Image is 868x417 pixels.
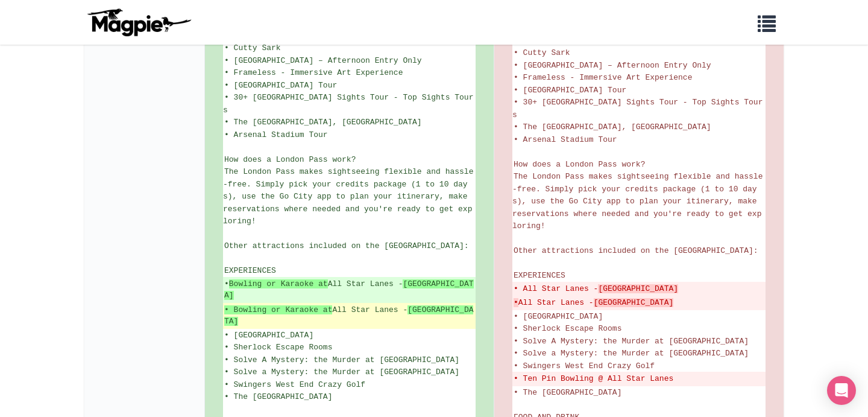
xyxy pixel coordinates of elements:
span: EXPERIENCES [224,266,276,275]
span: • 30+ [GEOGRAPHIC_DATA] Sights Tour - Top Sights Tours [223,93,473,115]
span: Other attractions included on the [GEOGRAPHIC_DATA]: [514,246,758,255]
del: • Ten Pin Bowling @ All Star Lanes [514,373,764,385]
span: EXPERIENCES [514,271,565,280]
span: • Solve A Mystery: the Murder at [GEOGRAPHIC_DATA] [224,355,459,364]
span: • The [GEOGRAPHIC_DATA] [514,388,621,397]
strong: [GEOGRAPHIC_DATA] [224,279,474,301]
ins: All Star Lanes - [224,304,474,328]
strong: • Bowling or Karaoke at [224,305,332,314]
div: Open Intercom Messenger [827,376,856,405]
span: • [GEOGRAPHIC_DATA] Tour [224,81,337,90]
span: • Solve a Mystery: the Murder at [GEOGRAPHIC_DATA] [224,368,459,377]
span: • Frameless - Immersive Art Experience [514,73,692,82]
span: • Solve a Mystery: the Murder at [GEOGRAPHIC_DATA] [514,349,749,358]
span: The London Pass makes sightseeing flexible and hassle-free. Simply pick your credits package (1 t... [223,167,473,226]
span: • [GEOGRAPHIC_DATA] – Afternoon Entry Only [514,61,711,70]
span: • [GEOGRAPHIC_DATA] Tour [514,86,626,95]
ins: • All Star Lanes - [224,278,474,302]
span: The London Pass makes sightseeing flexible and hassle-free. Simply pick your credits package (1 t... [512,172,763,231]
strong: • [514,298,518,307]
span: • [GEOGRAPHIC_DATA] – Afternoon Entry Only [224,56,422,65]
span: Other attractions included on the [GEOGRAPHIC_DATA]: [224,241,469,250]
span: • Swingers West End Crazy Golf [224,380,365,389]
span: • Arsenal Stadium Tour [224,130,328,139]
span: • The [GEOGRAPHIC_DATA], [GEOGRAPHIC_DATA] [514,123,711,132]
span: How does a London Pass work? [224,155,356,164]
img: logo-ab69f6fb50320c5b225c76a69d11143b.png [84,8,193,37]
span: • Sherlock Escape Rooms [514,324,621,333]
strong: [GEOGRAPHIC_DATA] [594,298,674,307]
strong: Bowling or Karaoke at [229,279,328,288]
span: • [GEOGRAPHIC_DATA] [514,36,603,45]
span: • Sherlock Escape Rooms [224,343,332,352]
span: • [GEOGRAPHIC_DATA] [514,312,603,321]
span: • Frameless - Immersive Art Experience [224,68,403,77]
span: • Solve A Mystery: the Murder at [GEOGRAPHIC_DATA] [514,337,749,346]
strong: [GEOGRAPHIC_DATA] [598,284,678,293]
span: How does a London Pass work? [514,160,645,169]
span: • Arsenal Stadium Tour [514,135,617,144]
span: • [GEOGRAPHIC_DATA] [224,331,313,340]
del: • All Star Lanes - [514,283,764,295]
span: • 30+ [GEOGRAPHIC_DATA] Sights Tour - Top Sights Tours [512,98,763,119]
span: • Cutty Sark [514,48,570,57]
del: All Star Lanes - [514,297,764,309]
span: • The [GEOGRAPHIC_DATA], [GEOGRAPHIC_DATA] [224,118,422,127]
span: • Swingers West End Crazy Golf [514,361,655,371]
span: • The [GEOGRAPHIC_DATA] [224,392,332,401]
span: • Cutty Sark [224,43,281,53]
